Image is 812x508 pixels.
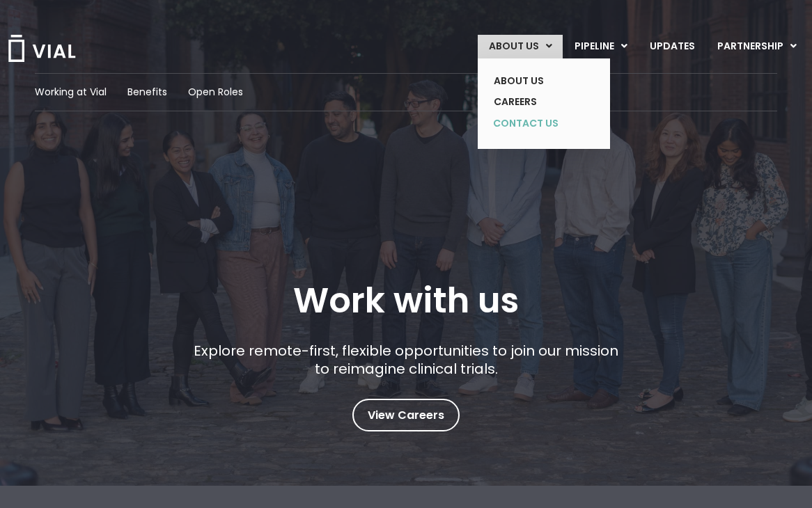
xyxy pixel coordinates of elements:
img: Vial Logo [7,35,77,62]
a: Working at Vial [35,85,107,100]
a: ABOUT US [483,70,584,92]
a: UPDATES [639,35,705,58]
a: CAREERS [483,91,584,113]
a: PIPELINEMenu Toggle [563,35,638,58]
a: View Careers [352,399,460,431]
a: CONTACT US [483,113,584,135]
a: Benefits [127,85,167,100]
a: ABOUT USMenu Toggle [478,35,563,58]
p: Explore remote-first, flexible opportunities to join our mission to reimagine clinical trials. [189,342,624,378]
span: View Careers [368,406,444,424]
a: Open Roles [188,85,243,100]
a: PARTNERSHIPMenu Toggle [706,35,808,58]
h1: Work with us [293,280,519,321]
